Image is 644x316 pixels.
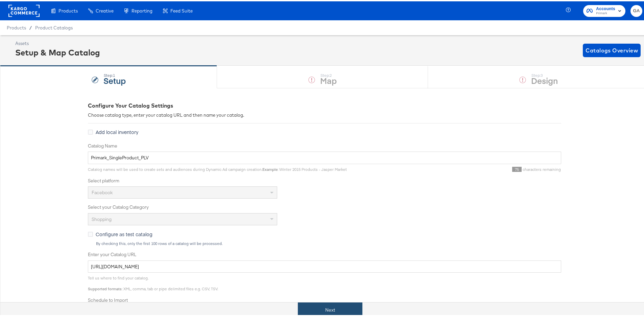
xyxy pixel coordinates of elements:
div: Setup & Map Catalog [15,45,100,57]
button: GA [630,4,642,16]
a: Product Catalogs [35,24,73,29]
span: Catalog names will be used to create sets and audiences during Dynamic Ad campaign creation. : Wi... [88,165,347,171]
span: / [26,24,35,29]
label: Enter your Catalog URL [88,250,561,256]
span: Creative [96,7,114,12]
label: Select platform [88,176,561,183]
div: Configure Your Catalog Settings [88,100,561,108]
div: characters remaining [347,165,561,171]
div: By checking this, only the first 100 rows of a catalog will be processed. [96,240,561,245]
strong: Supported formats [88,285,122,290]
button: AccountsPrimark [583,4,625,16]
div: Step: 1 [103,72,126,76]
span: Add local inventory [96,127,138,134]
span: Reporting [132,7,152,12]
span: Shopping [92,215,112,221]
label: Catalog Name [88,141,561,148]
strong: Example [262,165,278,171]
span: 75 [512,165,522,171]
div: Assets [15,39,100,45]
input: Name your catalog e.g. My Dynamic Product Catalog [88,150,561,163]
div: Choose catalog type, enter your catalog URL and then name your catalog. [88,111,561,117]
span: Tell us where to find your catalog. : XML, comma, tab or pipe delimited files e.g. CSV, TSV. [88,274,218,290]
span: Facebook [92,188,113,194]
label: Select your Catalog Category [88,203,561,209]
input: Enter Catalog URL, e.g. http://www.example.com/products.xml [88,259,561,272]
span: GA [633,6,640,14]
button: Catalogs Overview [583,42,641,56]
span: Configure as test catalog [96,229,152,236]
span: Accounts [596,4,615,11]
strong: Setup [103,73,126,85]
span: Products [58,7,78,12]
span: Catalogs Overview [586,44,638,54]
span: Primark [596,9,615,15]
span: Feed Suite [170,7,193,12]
span: Products [7,24,26,29]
